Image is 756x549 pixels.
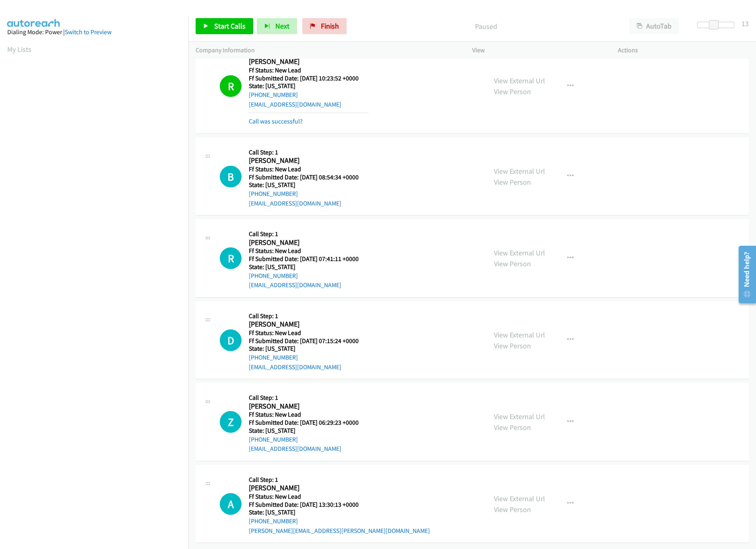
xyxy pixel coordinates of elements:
[249,476,430,484] h5: Call Step: 1
[220,166,242,187] h1: B
[357,21,615,32] p: Paused
[249,312,359,320] h5: Call Step: 1
[257,18,297,34] button: Next
[249,445,341,452] a: [EMAIL_ADDRESS][DOMAIN_NAME]
[494,330,545,339] a: View External Url
[249,255,359,263] h5: Ff Submitted Date: [DATE] 07:41:11 +0000
[249,148,369,156] h5: Call Step: 1
[494,76,545,85] a: View External Url
[249,272,298,280] a: [PHONE_NUMBER]
[249,411,359,419] h5: Ff Status: New Lead
[494,505,531,514] a: View Person
[494,341,531,350] a: View Person
[249,66,369,74] h5: Ff Status: New Lead
[494,177,531,187] a: View Person
[249,117,303,125] a: Call was successful?
[249,91,298,99] a: [PHONE_NUMBER]
[494,248,545,257] a: View External Url
[249,337,359,345] h5: Ff Submitted Date: [DATE] 07:15:24 +0000
[494,423,531,432] a: View Person
[65,28,112,36] a: Switch to Preview
[742,18,749,29] div: 13
[220,247,242,269] h1: R
[220,75,242,97] h1: R
[214,21,246,31] span: Start Calls
[494,167,545,176] a: View External Url
[249,527,430,535] a: [PERSON_NAME][EMAIL_ADDRESS][PERSON_NAME][DOMAIN_NAME]
[7,27,181,37] div: Dialing Mode: Power |
[249,329,359,337] h5: Ff Status: New Lead
[249,190,298,197] a: [PHONE_NUMBER]
[220,493,242,515] h1: A
[249,74,369,82] h5: Ff Submitted Date: [DATE] 10:23:52 +0000
[220,329,242,351] div: The call is yet to be attempted
[249,345,359,353] h5: State: [US_STATE]
[321,21,339,31] span: Finish
[249,82,369,90] h5: State: [US_STATE]
[249,181,369,189] h5: State: [US_STATE]
[249,57,369,66] h2: [PERSON_NAME]
[220,411,242,433] div: The call is yet to be attempted
[220,411,242,433] h1: Z
[249,427,359,435] h5: State: [US_STATE]
[472,45,603,55] p: View
[494,87,531,96] a: View Person
[249,501,430,509] h5: Ff Submitted Date: [DATE] 13:30:13 +0000
[618,45,749,55] p: Actions
[733,243,756,306] iframe: Resource Center
[249,156,369,165] h2: [PERSON_NAME]
[196,45,458,55] p: Company Information
[249,354,298,361] a: [PHONE_NUMBER]
[494,494,545,503] a: View External Url
[249,320,359,329] h2: [PERSON_NAME]
[7,45,31,54] a: My Lists
[249,508,430,516] h5: State: [US_STATE]
[249,199,341,207] a: [EMAIL_ADDRESS][DOMAIN_NAME]
[249,263,359,271] h5: State: [US_STATE]
[7,62,188,444] iframe: Dialpad
[249,238,359,247] h2: [PERSON_NAME]
[275,21,289,31] span: Next
[249,394,359,402] h5: Call Step: 1
[249,363,341,371] a: [EMAIL_ADDRESS][DOMAIN_NAME]
[249,517,298,525] a: [PHONE_NUMBER]
[220,247,242,269] div: The call is yet to be attempted
[249,101,341,108] a: [EMAIL_ADDRESS][DOMAIN_NAME]
[249,247,359,255] h5: Ff Status: New Lead
[302,18,347,34] a: Finish
[249,402,359,411] h2: [PERSON_NAME]
[494,412,545,421] a: View External Url
[249,230,359,238] h5: Call Step: 1
[249,493,430,501] h5: Ff Status: New Lead
[249,436,298,443] a: [PHONE_NUMBER]
[220,166,242,187] div: The call is yet to be attempted
[249,173,369,181] h5: Ff Submitted Date: [DATE] 08:54:34 +0000
[196,18,253,34] a: Start Calls
[629,18,679,34] button: AutoTab
[220,493,242,515] div: The call is yet to be attempted
[249,483,430,493] h2: [PERSON_NAME]
[249,165,369,173] h5: Ff Status: New Lead
[220,329,242,351] h1: D
[249,281,341,289] a: [EMAIL_ADDRESS][DOMAIN_NAME]
[494,259,531,268] a: View Person
[249,419,359,427] h5: Ff Submitted Date: [DATE] 06:29:23 +0000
